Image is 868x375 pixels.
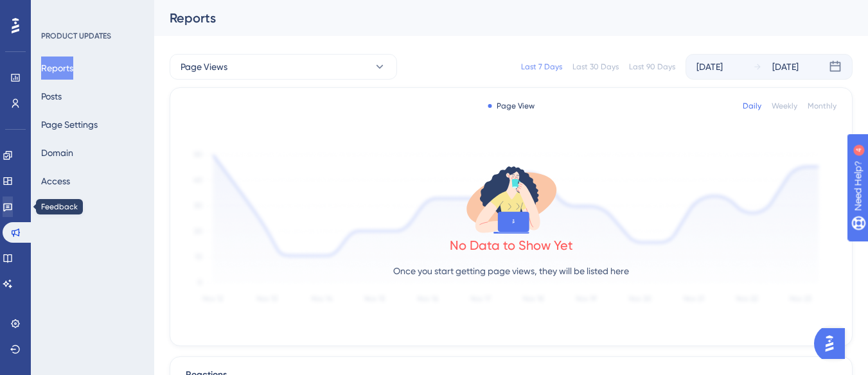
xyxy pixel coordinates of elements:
[450,236,573,254] div: No Data to Show Yet
[41,113,98,136] button: Page Settings
[170,9,820,27] div: Reports
[41,31,111,41] div: PRODUCT UPDATES
[89,6,93,17] div: 4
[181,59,227,74] span: Page Views
[629,62,675,72] div: Last 90 Days
[772,59,799,74] div: [DATE]
[41,170,70,193] button: Access
[30,3,80,19] span: Need Help?
[41,85,62,108] button: Posts
[743,101,761,111] div: Daily
[488,101,535,111] div: Page View
[772,101,797,111] div: Weekly
[41,57,73,80] button: Reports
[808,101,837,111] div: Monthly
[393,263,629,279] p: Once you start getting page views, they will be listed here
[696,59,723,74] div: [DATE]
[572,62,619,72] div: Last 30 Days
[41,141,73,164] button: Domain
[814,324,853,363] iframe: UserGuiding AI Assistant Launcher
[521,62,562,72] div: Last 7 Days
[170,54,397,80] button: Page Views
